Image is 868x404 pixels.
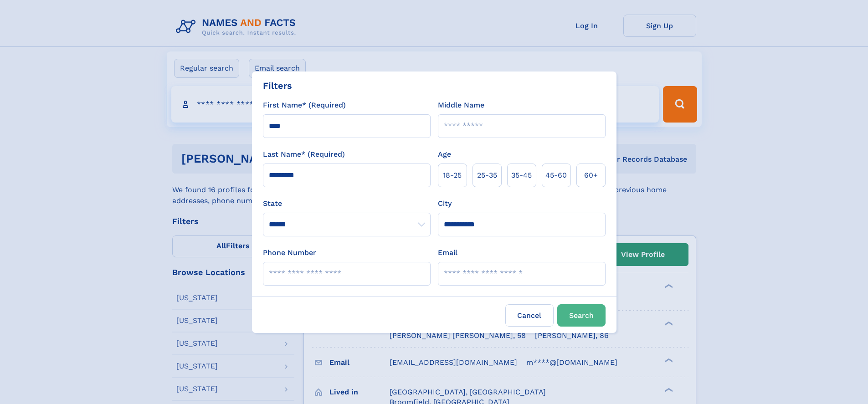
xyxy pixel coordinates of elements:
label: State [263,198,431,209]
span: 18‑25 [443,170,462,181]
span: 60+ [584,170,598,181]
span: 25‑35 [477,170,497,181]
label: Middle Name [438,100,484,111]
span: 45‑60 [545,170,567,181]
label: Last Name* (Required) [263,149,345,160]
label: Email [438,247,457,258]
span: 35‑45 [511,170,532,181]
label: Phone Number [263,247,316,258]
label: Cancel [505,304,554,327]
label: First Name* (Required) [263,100,346,111]
label: City [438,198,452,209]
button: Search [557,304,606,327]
label: Age [438,149,451,160]
div: Filters [263,79,292,92]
